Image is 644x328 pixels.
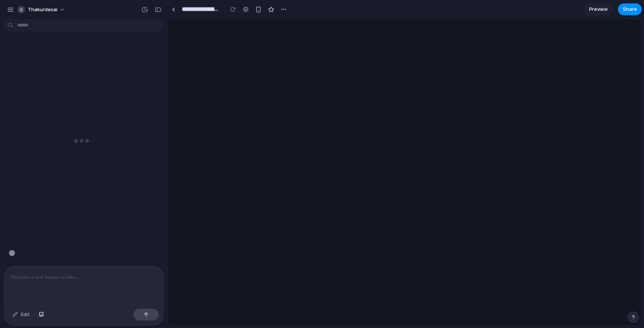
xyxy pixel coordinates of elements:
span: Share [623,6,637,13]
span: thakurdesai [28,6,57,13]
button: Share [618,3,642,15]
button: thakurdesai [15,4,69,16]
span: Preview [589,6,608,13]
a: Preview [584,3,613,15]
